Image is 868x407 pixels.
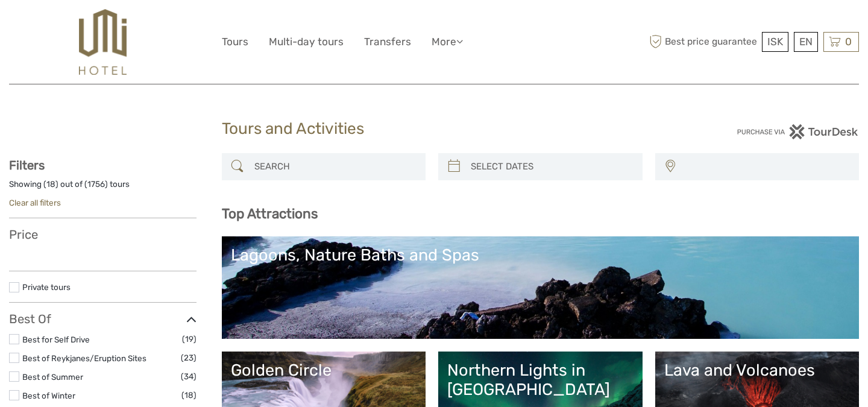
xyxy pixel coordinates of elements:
span: Best price guarantee [647,32,759,52]
label: 1756 [87,178,105,190]
a: Clear all filters [9,198,61,207]
div: Showing ( ) out of ( ) tours [9,178,197,197]
strong: Filters [9,158,45,172]
a: Lagoons, Nature Baths and Spas [231,245,851,330]
h1: Tours and Activities [222,119,647,139]
h3: Best Of [9,312,197,326]
span: (23) [181,351,197,365]
div: Lagoons, Nature Baths and Spas [231,245,851,265]
a: Best for Self Drive [22,335,90,344]
a: More [432,33,463,51]
h3: Price [9,227,197,242]
a: Tours [222,33,248,51]
a: Best of Reykjanes/Eruption Sites [22,353,146,363]
span: (34) [181,370,197,383]
a: Best of Summer [22,372,83,382]
input: SEARCH [250,156,420,177]
span: 0 [843,36,854,48]
div: EN [794,32,818,52]
a: Best of Winter [22,391,75,400]
span: (18) [181,388,197,402]
a: Multi-day tours [269,33,344,51]
input: SELECT DATES [466,156,637,177]
b: Top Attractions [222,206,318,222]
div: Lava and Volcanoes [664,361,851,380]
label: 18 [46,178,55,190]
a: Transfers [364,33,411,51]
span: (19) [182,332,197,346]
div: Northern Lights in [GEOGRAPHIC_DATA] [447,361,634,400]
a: Private tours [22,282,71,292]
div: Golden Circle [231,361,417,380]
img: 526-1e775aa5-7374-4589-9d7e-5793fb20bdfc_logo_big.jpg [79,9,127,75]
img: PurchaseViaTourDesk.png [737,124,859,139]
span: ISK [767,36,783,48]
